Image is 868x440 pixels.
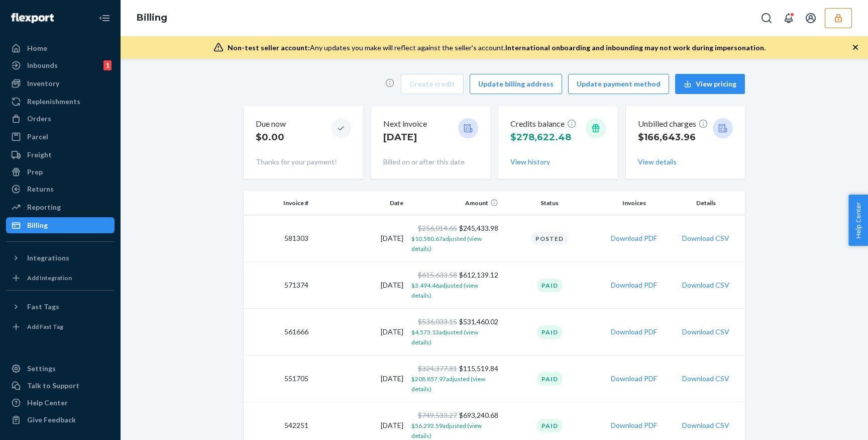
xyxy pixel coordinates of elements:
[418,411,457,419] span: $749,533.27
[682,233,729,243] button: Download CSV
[27,202,61,212] div: Reporting
[27,60,58,70] div: Inbounds
[597,191,671,215] th: Invoices
[756,8,777,28] button: Open Search Box
[27,381,79,391] div: Talk to Support
[682,374,729,384] button: Download CSV
[510,157,550,167] button: View history
[407,309,502,356] td: $531,460.02
[27,322,63,331] div: Add Fast Tag
[6,270,115,286] a: Add Integration
[27,150,52,160] div: Freight
[568,74,669,94] button: Update payment method
[6,319,115,335] a: Add Fast Tag
[675,74,745,94] button: View pricing
[27,220,48,230] div: Billing
[611,280,657,290] button: Download PDF
[312,191,407,215] th: Date
[411,233,498,253] button: $10,580.67adjusted (view details)
[383,131,427,144] p: [DATE]
[411,375,485,393] span: $208,857.97 adjusted (view details)
[27,78,59,89] div: Inventory
[638,131,708,144] p: $166,643.96
[537,325,563,339] div: Paid
[407,262,502,309] td: $612,139.12
[611,420,657,430] button: Download PDF
[418,364,457,373] span: $324,377.81
[6,129,115,145] a: Parcel
[6,250,115,266] button: Integrations
[779,8,799,28] button: Open notifications
[312,215,407,262] td: [DATE]
[407,356,502,402] td: $115,519.84
[129,4,175,33] ol: breadcrumbs
[411,374,498,394] button: $208,857.97adjusted (view details)
[27,43,47,53] div: Home
[537,279,563,292] div: Paid
[411,282,478,299] span: $3,494.46 adjusted (view details)
[27,184,54,194] div: Returns
[27,114,51,124] div: Orders
[671,191,745,215] th: Details
[228,43,310,52] span: Non-test seller account:
[411,328,478,346] span: $4,573.13 adjusted (view details)
[6,57,115,73] a: Inbounds1
[6,181,115,197] a: Returns
[611,374,657,384] button: Download PDF
[803,410,858,435] iframe: Opens a widget where you can chat to one of our agents
[11,13,54,23] img: Flexport logo
[244,191,312,215] th: Invoice #
[6,299,115,315] button: Fast Tags
[244,309,312,356] td: 561666
[6,40,115,56] a: Home
[510,132,571,143] span: $278,622.48
[411,280,498,300] button: $3,494.46adjusted (view details)
[682,280,729,290] button: Download CSV
[682,420,729,430] button: Download CSV
[6,164,115,180] a: Prep
[6,111,115,127] a: Orders
[27,302,59,312] div: Fast Tags
[407,215,502,262] td: $245,433.98
[27,398,68,408] div: Help Center
[801,8,821,28] button: Open account menu
[6,361,115,377] a: Settings
[531,232,568,245] div: Posted
[312,356,407,402] td: [DATE]
[256,157,351,167] p: Thanks for your payment!
[411,422,482,439] span: $56,292.59 adjusted (view details)
[27,364,56,374] div: Settings
[510,118,577,130] p: Credits balance
[6,147,115,163] a: Freight
[6,412,115,428] button: Give Feedback
[256,118,286,130] p: Due now
[6,217,115,233] a: Billing
[27,274,72,282] div: Add Integration
[611,233,657,243] button: Download PDF
[103,60,112,70] div: 1
[418,224,457,232] span: $256,014.65
[6,94,115,110] a: Replenishments
[6,378,115,394] button: Talk to Support
[537,372,563,386] div: Paid
[27,253,69,263] div: Integrations
[244,215,312,262] td: 581303
[411,327,498,347] button: $4,573.13adjusted (view details)
[537,419,563,432] div: Paid
[411,235,482,252] span: $10,580.67 adjusted (view details)
[27,97,80,107] div: Replenishments
[6,75,115,92] a: Inventory
[638,157,677,167] button: View details
[383,157,479,167] p: Billed on or after this date
[407,191,502,215] th: Amount
[27,415,76,425] div: Give Feedback
[638,118,708,130] p: Unbilled charges
[137,12,167,23] a: Billing
[312,309,407,356] td: [DATE]
[6,199,115,215] a: Reporting
[27,132,48,142] div: Parcel
[94,8,115,28] button: Close Navigation
[611,327,657,337] button: Download PDF
[848,195,868,246] button: Help Center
